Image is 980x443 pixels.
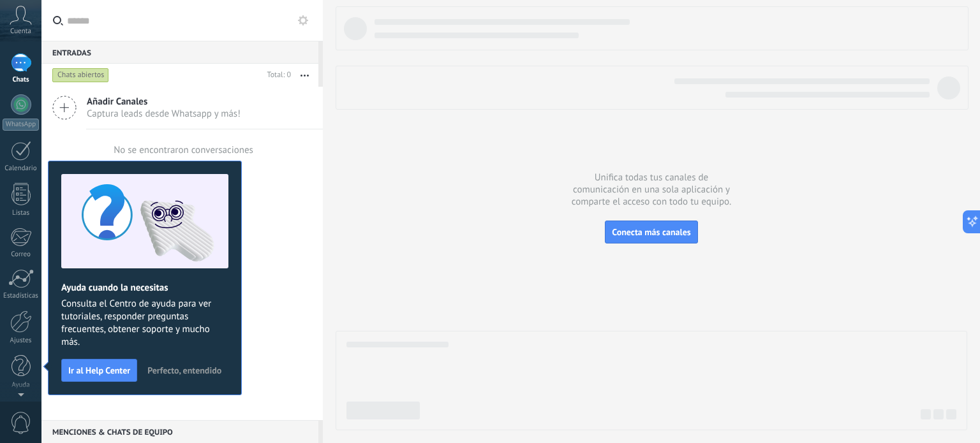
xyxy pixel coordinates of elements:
span: Captura leads desde Whatsapp y más! [87,108,241,120]
div: Menciones & Chats de equipo [41,420,318,443]
span: Perfecto, entendido [147,366,221,375]
div: Ayuda [3,381,40,389]
span: Añadir Canales [87,96,241,108]
div: Calendario [3,164,40,173]
span: Conecta más canales [612,226,690,238]
h2: Ayuda cuando la necesitas [61,282,228,294]
div: Chats abiertos [52,68,109,83]
span: Consulta el Centro de ayuda para ver tutoriales, responder preguntas frecuentes, obtener soporte ... [61,298,228,349]
button: Ir al Help Center [61,359,137,382]
div: Estadísticas [3,292,40,300]
div: Total: 0 [262,69,291,82]
div: Ajustes [3,337,40,345]
button: Conecta más canales [605,221,697,243]
div: Correo [3,251,40,259]
div: No se encontraron conversaciones [114,144,253,156]
div: Chats [3,76,40,84]
div: Listas [3,209,40,217]
span: Cuenta [10,27,31,36]
span: Ir al Help Center [68,366,130,375]
div: WhatsApp [3,119,39,131]
div: Entradas [41,41,318,64]
button: Perfecto, entendido [142,361,227,380]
